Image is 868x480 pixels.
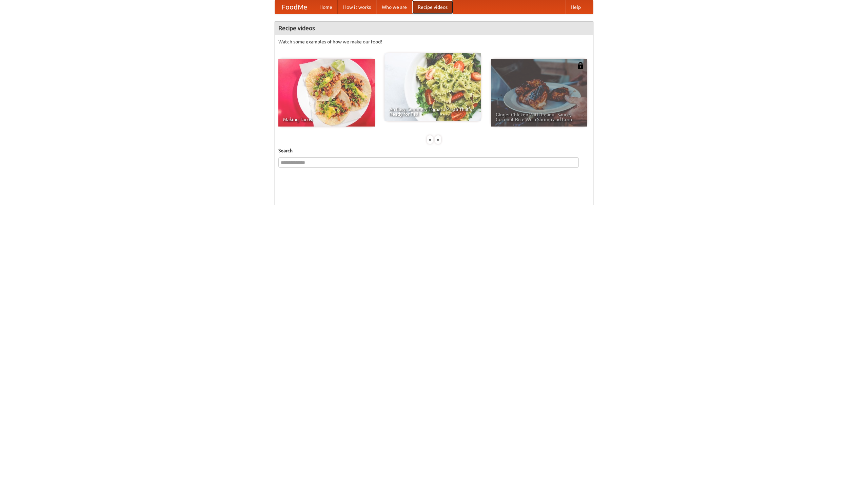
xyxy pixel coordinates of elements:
div: « [427,135,433,144]
h4: Recipe videos [275,21,593,35]
a: FoodMe [275,0,314,14]
a: Making Tacos [278,59,375,127]
span: An Easy, Summery Tomato Pasta That's Ready for Fall [389,107,476,116]
a: An Easy, Summery Tomato Pasta That's Ready for Fall [384,53,481,121]
a: Who we are [376,0,412,14]
a: Home [314,0,338,14]
p: Watch some examples of how we make our food! [278,38,590,45]
h5: Search [278,147,590,154]
img: 483408.png [577,62,584,69]
div: » [435,135,441,144]
span: Making Tacos [283,117,370,122]
a: Help [565,0,586,14]
a: Recipe videos [412,0,453,14]
a: How it works [338,0,376,14]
